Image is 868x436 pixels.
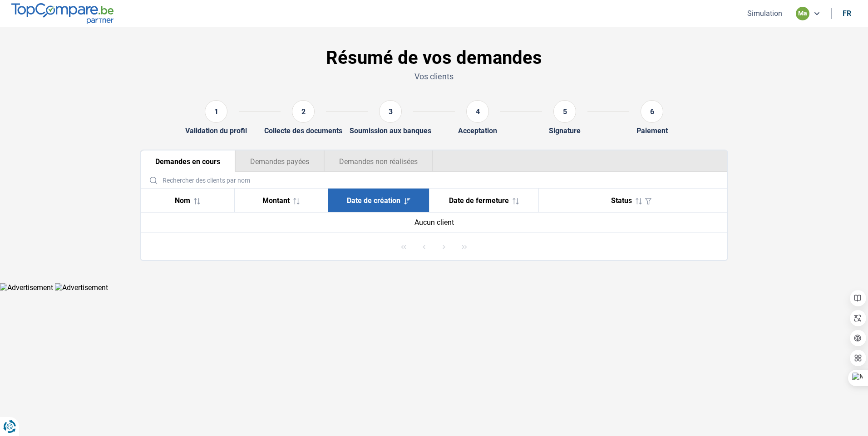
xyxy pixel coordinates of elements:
div: Soumission aux banques [350,126,431,135]
button: Demandes payées [235,150,324,172]
img: Advertisement [55,283,108,292]
input: Rechercher des clients par nom [144,172,724,188]
span: Status [611,196,632,205]
p: Vos clients [140,71,728,82]
div: Validation du profil [185,126,247,135]
div: Signature [549,126,581,135]
button: Simulation [745,9,785,18]
button: Demandes non réalisées [324,150,433,172]
div: 2 [292,100,315,123]
div: 4 [466,100,489,123]
div: Acceptation [458,126,497,135]
div: 5 [553,100,576,123]
div: Paiement [636,126,668,135]
div: Collecte des documents [264,126,342,135]
span: Montant [262,196,290,205]
button: Demandes en cours [141,150,235,172]
button: Last Page [455,237,473,256]
button: Previous Page [415,237,433,256]
div: 6 [641,100,663,123]
div: fr [843,9,851,18]
img: TopCompare.be [11,3,113,24]
h1: Résumé de vos demandes [140,47,728,69]
div: Aucun client [148,218,720,227]
span: Nom [175,196,190,205]
button: Next Page [435,237,453,256]
div: 1 [205,100,227,123]
div: ma [796,7,809,20]
span: Date de fermeture [449,196,509,205]
button: First Page [395,237,413,256]
span: Date de création [347,196,400,205]
div: 3 [379,100,402,123]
